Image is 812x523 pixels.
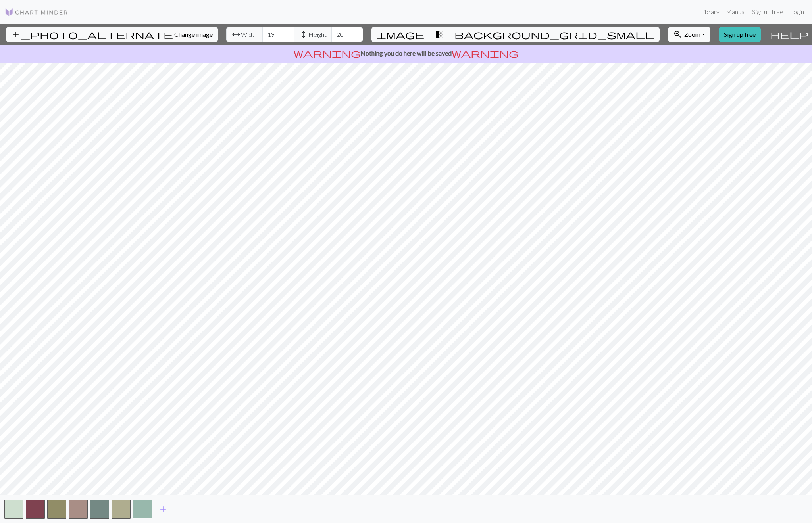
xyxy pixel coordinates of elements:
[787,4,807,20] a: Login
[174,31,213,38] span: Change image
[749,4,787,20] a: Sign up free
[767,24,812,45] button: Help
[153,502,173,517] button: Add color
[770,29,808,40] span: help
[697,4,723,20] a: Library
[684,31,700,38] span: Zoom
[6,27,218,42] button: Change image
[5,8,68,17] img: Logo
[452,48,518,59] span: warning
[723,4,749,20] a: Manual
[435,29,444,40] span: transition_fade
[719,27,761,42] a: Sign up free
[454,29,654,40] span: background_grid_small
[241,30,258,39] span: Width
[231,29,241,40] span: arrow_range
[158,504,168,515] span: add
[3,48,809,58] p: Nothing you do here will be saved
[377,29,424,40] span: image
[299,29,308,40] span: height
[11,29,173,40] span: add_photo_alternate
[673,29,683,40] span: zoom_in
[294,48,360,59] span: warning
[668,27,710,42] button: Zoom
[308,30,327,39] span: Height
